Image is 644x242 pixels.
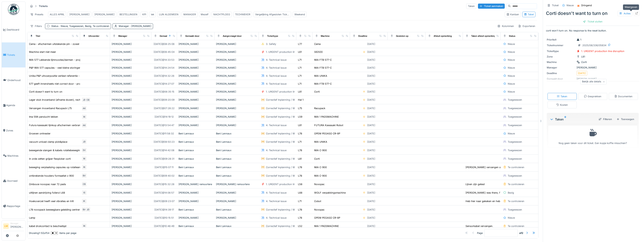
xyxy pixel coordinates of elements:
[266,182,309,186] div: 1. URGENT production line disruption
[298,182,302,186] div: L58
[216,98,257,102] div: [PERSON_NAME]
[82,97,87,103] div: JD
[298,115,302,119] div: L59
[298,66,302,70] div: L71
[623,4,639,10] div: Weergeven
[298,58,302,62] div: L71
[321,34,330,38] div: Machine
[216,149,257,152] div: Beni Lannaux
[82,106,87,111] div: AK
[3,222,24,231] a: LM Manager[PERSON_NAME]
[466,3,476,9] div: Taken
[358,34,367,38] div: Deadline
[367,74,375,78] div: [DATE]
[216,157,257,161] div: Beni Lannaux
[580,79,607,84] div: Bekijk alle details
[508,132,515,135] div: Nieuw
[154,132,174,135] div: [DATE] @ 11:58:32
[615,117,636,122] div: Toevoegen
[582,44,606,47] div: 2025/08/336/05834
[178,140,213,144] div: Beni Lannaux
[235,13,250,16] div: TECHNIEKER
[178,82,213,86] div: [PERSON_NAME]
[314,106,325,110] div: Racupack
[119,13,137,16] div: BESTELLINGEN
[216,191,257,195] div: [PERSON_NAME]
[29,132,51,135] div: Groeven ontnester
[213,13,230,16] div: NACHTPLOEG
[29,149,166,152] div: bewegende slangen & kabels rotatiebeweging deponering links & rechts schuren overal tegen en trek...
[159,13,178,16] div: LIJN ALGEMEEN
[216,115,257,119] div: [PERSON_NAME]
[314,165,327,169] div: IMA C-900
[2,168,25,194] a: Voorraad
[614,95,633,98] div: Documenten
[367,106,375,110] div: [DATE]
[2,93,25,118] a: Agenda
[314,132,340,135] div: OPEM PEGASO CR-8P
[154,106,175,110] div: [DATE] @ 07:28:22
[185,34,199,38] div: Gemaakt door
[567,4,574,7] div: Nieuw
[367,82,375,86] div: [DATE]
[154,82,174,86] div: [DATE] @ 14:27:07
[547,44,575,47] div: Ticketnummer
[216,123,257,127] div: [PERSON_NAME]
[129,25,151,28] span: : [PERSON_NAME]
[314,58,332,62] div: IMA FTB 577-C
[82,190,87,195] div: IS
[154,123,174,127] div: [DATE] @ 13:54:47
[2,143,25,168] a: Machines
[298,50,302,54] div: L61
[508,115,522,119] div: Toegewezen
[266,66,286,70] div: 4. Technical issue
[112,106,150,110] div: [PERSON_NAME]
[508,74,515,78] div: Nieuw
[29,74,95,78] div: Unika P&P uitvoerpositie verliest referentie - project FPFH
[508,58,515,62] div: Nieuw
[597,117,613,122] div: Filteren
[506,13,519,16] div: Kanban
[36,34,40,38] div: Titel
[178,191,213,195] div: [PERSON_NAME]
[29,23,44,29] div: Filters
[10,222,24,225] div: Manager
[367,42,375,46] div: [DATE]
[154,157,174,161] div: [DATE] @ 09:28:31
[112,58,150,62] div: [PERSON_NAME]
[178,115,213,119] div: [PERSON_NAME]
[508,90,515,93] div: Nieuw
[142,13,146,16] div: KPI
[314,191,346,195] div: WOLF verpakkingsmachine
[552,4,559,7] div: Ticket
[82,139,87,144] div: JD
[178,123,213,127] div: [PERSON_NAME]
[547,66,575,69] div: Manager
[298,90,302,93] div: L81
[508,98,522,102] div: Toegewezen
[2,17,25,42] a: Dashboard
[29,42,93,46] div: Cama - afschermen uitstekende pin - zowel L77 als L72
[154,66,174,70] div: [DATE] @ 14:24:54
[367,132,375,135] div: [DATE]
[298,82,302,86] div: L71
[6,129,24,132] span: Zones
[216,182,257,186] div: [PERSON_NAME] remoortere
[178,90,213,93] div: [PERSON_NAME]
[550,117,596,122] div: Taken
[466,182,485,186] div: Lijnen zijn getest
[82,165,87,170] div: RI
[154,149,174,152] div: [DATE] @ 14:42:08
[85,97,91,103] div: CB
[7,154,24,158] span: Machines
[581,4,592,7] div: Dringend
[94,13,115,16] div: [PERSON_NAME]
[29,123,95,127] div: Futura kawasaki lijmkop afschermen verbrandings gevaar
[82,148,87,153] div: SV
[508,149,522,152] div: Toegewezen
[314,74,327,78] div: IMA UNIKA
[577,38,581,41] div: 1
[112,140,150,144] div: [PERSON_NAME]
[216,165,257,169] div: Beni Lannaux
[578,71,586,75] div: [DATE]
